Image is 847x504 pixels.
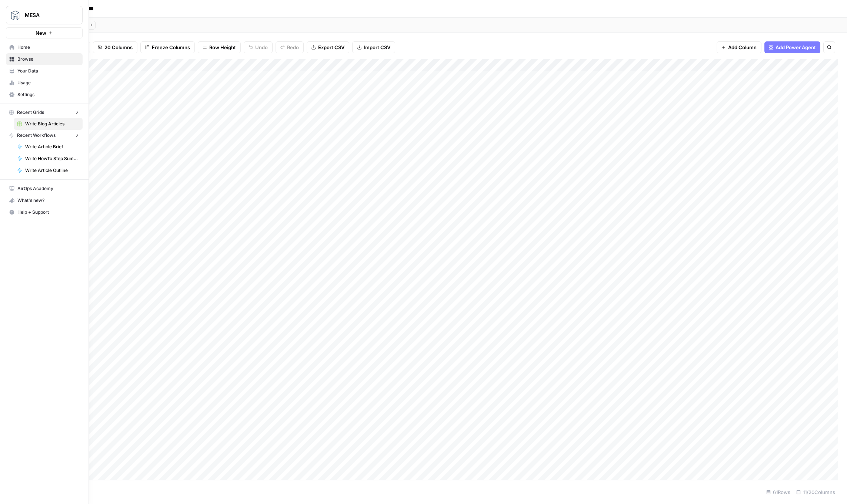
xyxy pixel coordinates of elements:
button: Undo [244,41,273,53]
span: Browse [17,56,79,62]
span: Import CSV [364,44,390,51]
button: Add Column [717,41,761,53]
button: Help + Support [6,206,83,218]
button: What's new? [6,195,83,206]
span: Your Data [17,68,79,74]
div: 11/20 Columns [793,486,838,498]
span: Settings [17,91,79,98]
span: Write HowTo Step Summaries [25,155,79,162]
span: Usage [17,80,79,86]
span: Undo [255,44,268,51]
div: 61 Rows [763,486,793,498]
span: Write Article Brief [25,143,79,150]
img: MESA Logo [9,9,22,22]
span: Redo [287,44,299,51]
span: Add Column [728,44,757,51]
span: Recent Grids [17,109,44,116]
button: Export CSV [307,41,349,53]
span: AirOps Academy [17,185,79,192]
a: AirOps Academy [6,183,83,195]
a: Browse [6,53,83,65]
button: Workspace: MESA [6,6,83,24]
button: Import CSV [352,41,395,53]
span: Freeze Columns [152,44,190,51]
a: Write HowTo Step Summaries [14,153,83,165]
button: Row Height [198,41,241,53]
span: Export CSV [318,44,344,51]
a: Write Article Outline [14,165,83,176]
button: New [6,27,83,38]
button: 20 Columns [93,41,137,53]
button: Redo [276,41,304,53]
span: 20 Columns [104,44,133,51]
button: Freeze Columns [140,41,195,53]
span: Write Blog Articles [25,121,79,127]
button: Add Power Agent [764,41,820,53]
a: Write Article Brief [14,141,83,153]
a: Write Blog Articles [14,118,83,130]
a: Settings [6,89,83,101]
span: MESA [25,11,70,19]
button: Recent Workflows [6,130,83,141]
span: Recent Workflows [17,132,56,139]
a: Home [6,41,83,53]
span: New [36,29,46,37]
span: Help + Support [17,209,79,216]
span: Write Article Outline [25,167,79,174]
span: Row Height [209,44,236,51]
div: What's new? [6,195,82,206]
a: Usage [6,77,83,89]
a: Your Data [6,65,83,77]
span: Home [17,44,79,51]
button: Recent Grids [6,107,83,118]
span: Add Power Agent [776,44,816,51]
